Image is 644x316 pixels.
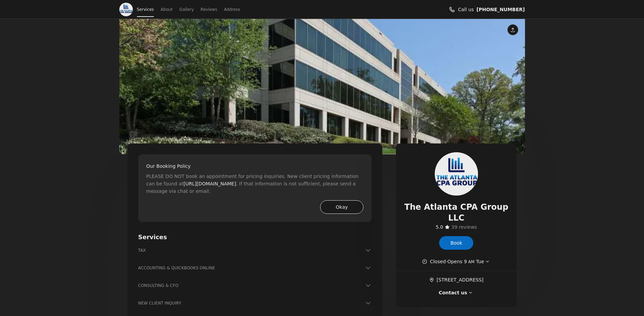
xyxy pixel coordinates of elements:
button: Share this page [507,24,518,35]
span: AM [467,259,474,264]
span: Closed · Opens Tue [430,258,484,265]
a: 39 reviews [451,223,477,231]
span: 39 reviews [451,224,477,230]
h3: ACCOUNTING & QUICKBOOKS ONLINE [138,265,364,271]
span: The Atlanta CPA Group LLC [404,202,508,223]
h3: TAX [138,247,364,254]
button: Okay [320,200,363,214]
a: Call us (678) 235-4060 [477,6,525,13]
img: The Atlanta CPA Group LLC logo [119,3,133,16]
button: Contact us [439,289,474,296]
span: ​ [429,276,436,284]
a: Show all photos [119,19,525,154]
a: Services [137,5,154,14]
a: Book [439,236,473,250]
a: https://atlcpagroup.com/service-pricing/ (Opens in a new window) [184,180,236,187]
a: About [161,5,172,14]
h3: NEW CLIENT INQUIRY [138,300,364,307]
button: CONSULTING & CFO [138,282,372,289]
img: The Atlanta CPA Group LLC logo [435,152,478,196]
a: Gallery [180,5,194,14]
span: ​ [436,223,443,231]
button: ACCOUNTING & QUICKBOOKS ONLINE [138,265,372,271]
a: Address [224,5,240,14]
span: Our Booking Policy [146,162,191,170]
span: ​ [451,223,477,231]
h2: Services [138,233,372,242]
a: Get directions (Opens in a new window) [429,276,483,284]
button: TAX [138,247,372,254]
span: Call us [458,6,474,13]
button: NEW CLIENT INQUIRY [138,300,372,307]
button: Show working hours [422,258,491,265]
span: 9 [464,259,467,264]
span: PLEASE DO NOT book an appointment for pricing inquiries. New client pricing information can be fo... [146,173,364,195]
a: Reviews [200,5,217,14]
span: 5.0 stars out of 5 [436,224,443,230]
span: Book [450,239,462,247]
h3: CONSULTING & CFO [138,282,364,289]
div: View photo [119,19,525,154]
